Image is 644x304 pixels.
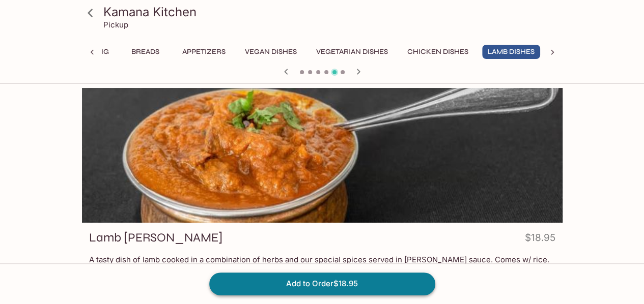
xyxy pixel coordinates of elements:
[82,88,563,223] div: Lamb Curry
[311,45,394,59] button: Vegetarian Dishes
[89,255,555,264] p: A tasty dish of lamb cooked in a combination of herbs and our special spices served in [PERSON_NA...
[177,45,231,59] button: Appetizers
[103,20,128,29] p: Pickup
[103,4,558,20] h3: Kamana Kitchen
[89,230,222,246] h3: Lamb [PERSON_NAME]
[482,45,540,59] button: Lamb Dishes
[209,272,435,295] button: Add to Order$18.95
[525,230,555,250] h4: $18.95
[402,45,474,59] button: Chicken Dishes
[123,45,169,59] button: Breads
[239,45,302,59] button: Vegan Dishes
